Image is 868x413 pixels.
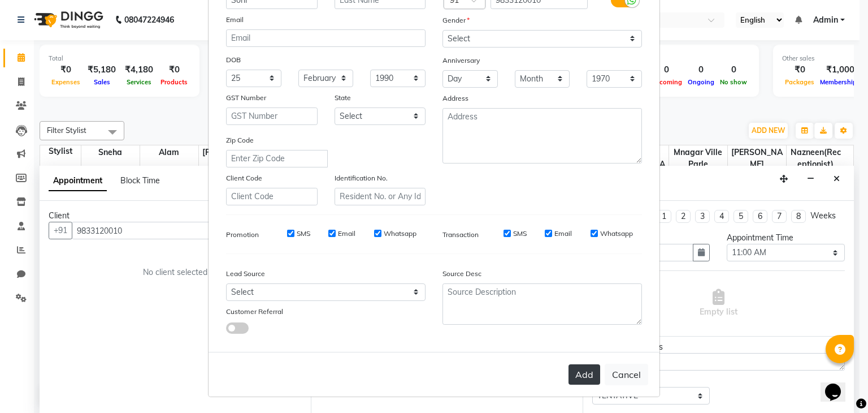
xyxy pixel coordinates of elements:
label: Promotion [226,230,259,240]
label: Email [554,229,572,239]
label: Identification No. [335,173,388,183]
label: Customer Referral [226,307,283,317]
label: Gender [442,15,470,25]
label: Whatsapp [384,229,416,239]
label: Anniversary [442,55,480,66]
input: Email [226,29,426,47]
button: Cancel [605,364,648,385]
label: Source Desc [442,269,481,279]
input: Resident No. or Any Id [335,188,426,205]
label: Email [226,15,244,25]
label: Address [442,93,468,104]
label: Email [338,229,355,239]
button: Add [568,364,600,385]
label: SMS [513,229,527,239]
input: GST Number [226,107,318,125]
label: GST Number [226,93,266,103]
input: Client Code [226,188,318,205]
label: Zip Code [226,135,254,145]
label: SMS [297,229,310,239]
label: Client Code [226,173,262,183]
input: Enter Zip Code [226,150,328,167]
label: DOB [226,55,241,65]
label: Transaction [442,230,479,240]
label: State [335,93,351,103]
label: Lead Source [226,269,265,279]
label: Whatsapp [600,229,633,239]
